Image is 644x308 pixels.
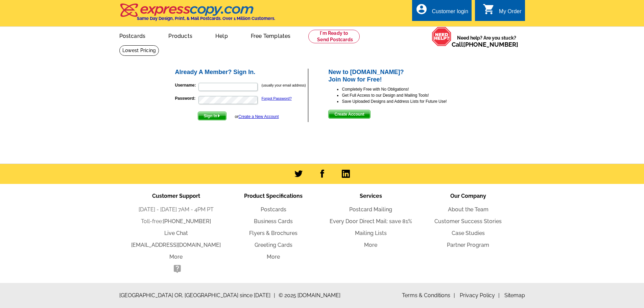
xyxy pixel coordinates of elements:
a: Postcards [109,27,157,43]
div: My Order [499,8,522,18]
a: Live Chat [164,230,188,236]
a: More [267,254,280,260]
a: Help [205,27,239,43]
a: Every Door Direct Mail: save 81% [330,218,412,224]
span: Our Company [450,193,486,199]
a: Flyers & Brochures [249,230,297,236]
a: Products [158,27,203,43]
a: Sitemap [504,292,525,299]
a: Same Day Design, Print, & Mail Postcards. Over 1 Million Customers. [119,8,275,21]
h2: New to [DOMAIN_NAME]? Join Now for Free! [328,69,470,83]
span: [GEOGRAPHIC_DATA] OR, [GEOGRAPHIC_DATA] since [DATE] [119,291,275,300]
a: Create a New Account [238,114,279,119]
a: Postcard Mailing [349,206,392,213]
a: shopping_cart My Order [483,7,522,16]
img: help [432,27,452,46]
a: Partner Program [447,242,489,248]
a: Postcards [261,206,286,213]
label: Username: [175,82,198,88]
button: Create Account [328,110,370,119]
span: Customer Support [152,193,200,199]
a: [EMAIL_ADDRESS][DOMAIN_NAME] [131,242,221,248]
a: Mailing Lists [355,230,387,236]
img: button-next-arrow-white.png [217,114,220,117]
a: Terms & Conditions [402,292,455,299]
i: account_circle [415,3,428,15]
span: Product Specifications [244,193,303,199]
a: Case Studies [452,230,485,236]
a: account_circle Customer login [415,7,468,16]
li: Get Full Access to our Design and Mailing Tools! [342,92,470,98]
span: Create Account [329,110,370,118]
a: [PHONE_NUMBER] [163,218,211,224]
label: Password: [175,95,198,101]
a: Business Cards [254,218,293,224]
a: [PHONE_NUMBER] [463,41,518,48]
h4: Same Day Design, Print, & Mail Postcards. Over 1 Million Customers. [137,16,275,21]
h2: Already A Member? Sign In. [175,69,308,76]
i: shopping_cart [483,3,495,15]
a: About the Team [448,206,488,213]
li: Toll-free: [127,217,225,226]
button: Sign In [198,112,226,120]
li: [DATE] - [DATE] 7AM - 4PM PT [127,206,225,214]
div: Customer login [432,8,468,18]
div: or [235,114,279,120]
a: Greeting Cards [255,242,292,248]
a: More [169,254,183,260]
span: Need help? Are you stuck? [452,34,522,48]
li: Save Uploaded Designs and Address Lists for Future Use! [342,98,470,104]
a: More [364,242,377,248]
span: Services [360,193,382,199]
a: Customer Success Stories [434,218,502,224]
a: Privacy Policy [460,292,500,299]
a: Free Templates [240,27,302,43]
li: Completely Free with No Obligations! [342,86,470,92]
span: Sign In [198,112,226,120]
span: © 2025 [DOMAIN_NAME] [279,291,340,300]
a: Forgot Password? [262,96,292,100]
span: Call [452,41,518,48]
small: (usually your email address) [262,83,306,87]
